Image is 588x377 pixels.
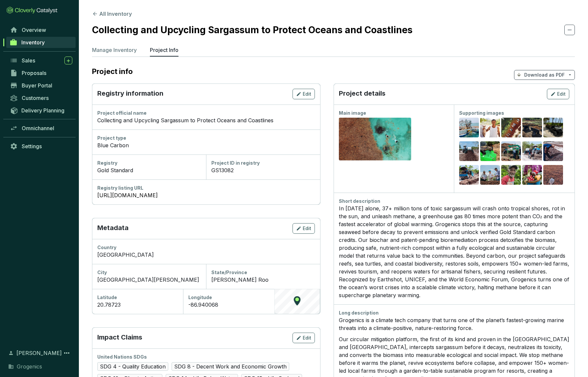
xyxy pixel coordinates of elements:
[97,244,315,251] div: Country
[97,141,315,149] div: Blue Carbon
[7,92,76,104] a: Customers
[303,225,311,232] span: Edit
[524,72,565,78] p: Download as PDF
[459,110,569,116] div: Supporting images
[97,354,315,360] div: United Nations SDGs
[22,57,35,64] span: Sales
[21,39,45,46] span: Inventory
[188,294,269,301] div: Longitude
[22,82,52,89] span: Buyer Portal
[97,135,315,141] div: Project type
[339,198,570,204] div: Short description
[7,67,76,79] a: Proposals
[17,363,42,370] span: Grogenics
[339,110,449,116] div: Main image
[557,91,566,97] span: Edit
[97,269,201,276] div: City
[547,89,569,99] button: Edit
[97,362,168,371] span: SDG 4 - Quality Education
[339,89,386,99] p: Project details
[97,116,315,124] div: Collecting and Upcycling Sargassum to Protect Oceans and Coastlines
[22,143,42,150] span: Settings
[92,23,412,37] h2: Collecting and Upcycling Sargassum to Protect Oceans and Coastlines
[92,67,139,76] h2: Project info
[97,185,315,191] div: Registry listing URL
[211,269,315,276] div: State/Province
[211,276,315,284] div: [PERSON_NAME] Roo
[21,107,64,114] span: Delivery Planning
[97,251,315,259] div: [GEOGRAPHIC_DATA]
[92,46,137,54] p: Manage Inventory
[293,333,315,343] button: Edit
[97,223,129,234] p: Metadata
[22,95,49,101] span: Customers
[97,333,142,343] p: Impact Claims
[150,46,178,54] p: Project Info
[6,37,76,48] a: Inventory
[97,294,178,301] div: Latitude
[211,160,315,166] div: Project ID in registry
[97,166,201,174] div: Gold Standard
[7,123,76,134] a: Omnichannel
[7,55,76,66] a: Sales
[22,70,46,76] span: Proposals
[16,349,62,357] span: [PERSON_NAME]
[97,301,178,309] div: 20.78723
[7,80,76,91] a: Buyer Portal
[293,223,315,234] button: Edit
[7,24,76,35] a: Overview
[303,91,311,97] span: Edit
[22,27,46,33] span: Overview
[97,191,315,199] a: [URL][DOMAIN_NAME]
[7,105,76,116] a: Delivery Planning
[7,141,76,152] a: Settings
[293,89,315,99] button: Edit
[97,160,201,166] div: Registry
[97,110,315,116] div: Project official name
[97,276,201,284] div: [GEOGRAPHIC_DATA][PERSON_NAME]
[92,10,132,18] button: All Inventory
[339,204,570,299] div: In [DATE] alone, 37+ million tons of toxic sargassum will crash onto tropical shores, rot in the ...
[339,316,570,332] p: Grogenics is a climate tech company that turns one of the planet’s fastest-growing marine threats...
[172,362,289,371] span: SDG 8 - Decent Work and Economic Growth
[339,310,570,316] div: Long description
[22,125,54,131] span: Omnichannel
[303,335,311,341] span: Edit
[211,166,315,174] div: GS13082
[97,89,163,99] p: Registry information
[188,301,269,309] div: -86.940068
